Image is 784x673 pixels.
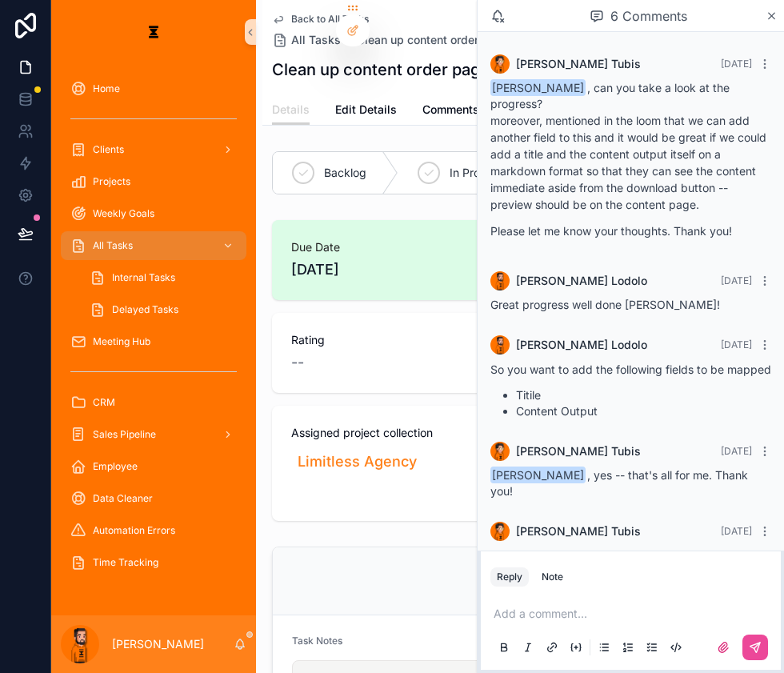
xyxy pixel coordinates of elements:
span: [PERSON_NAME] Lodolo [516,273,647,289]
a: Limitless Agency [291,447,423,476]
a: Edit Details [335,95,397,127]
button: Note [535,567,570,587]
a: Clients [61,135,246,164]
a: Back to All Tasks [272,13,369,26]
a: Weekly Goals [61,199,246,228]
span: [DATE] [721,274,752,286]
span: Delayed Tasks [112,303,178,316]
a: Sales Pipeline [61,420,246,449]
span: [DATE] [721,58,752,70]
span: Employee [93,460,138,473]
span: In Process [450,165,504,181]
a: Automation Errors [61,516,246,545]
a: All Tasks [272,32,341,48]
div: Note [542,571,563,583]
a: Data Cleaner [61,484,246,513]
span: Automation Errors [93,524,175,537]
span: -- [291,351,304,374]
div: scrollable content [51,64,256,595]
span: Backlog [324,165,366,181]
div: , can you take a look at the progress? [490,80,771,239]
span: [DATE] [721,445,752,457]
a: All Tasks [61,231,246,260]
span: Details [272,102,310,118]
span: CRM [93,396,115,409]
a: Internal Tasks [80,263,246,292]
a: Home [61,74,246,103]
span: [DATE] [721,525,752,537]
span: Weekly Goals [93,207,154,220]
span: [PERSON_NAME] Tubis [516,443,641,459]
span: [PERSON_NAME] Lodolo [516,337,647,353]
span: All Tasks [291,32,341,48]
a: Delayed Tasks [80,295,246,324]
span: [PERSON_NAME] Tubis [516,523,641,539]
span: All Tasks [93,239,133,252]
li: Content Output [516,403,771,419]
span: , yes -- that's all for me. Thank you! [490,468,748,498]
a: Clean up content order pages [357,32,515,48]
h1: Clean up content order pages [272,58,498,81]
span: Assigned project collection [291,425,498,441]
span: Data Cleaner [93,492,153,505]
span: Edit Details [335,102,397,118]
p: moreover, mentioned in the loom that we can add another field to this and it would be great if we... [490,112,771,213]
span: Due Date [291,239,498,255]
a: Employee [61,452,246,481]
span: Clients [93,143,124,156]
span: [PERSON_NAME] Tubis [516,56,641,72]
span: Task Notes [292,635,342,647]
span: Anything else I should follow up with? Thank you! [490,548,748,562]
span: [PERSON_NAME] [490,467,586,483]
span: Great progress well done [PERSON_NAME]! [490,298,720,311]
span: Rating [291,332,498,348]
span: Meeting Hub [93,335,150,348]
span: Limitless Agency [298,451,417,473]
a: CRM [61,388,246,417]
span: Back to All Tasks [291,13,369,26]
a: Comments [422,95,479,127]
span: [DATE] [291,258,498,281]
a: Details [272,95,310,126]
a: Meeting Hub [61,327,246,356]
span: [PERSON_NAME] [490,79,586,96]
span: Sales Pipeline [93,428,156,441]
li: Titile [516,387,771,403]
p: [PERSON_NAME] [112,636,204,652]
span: [DATE] [721,339,752,351]
img: App logo [141,19,166,45]
a: Projects [61,167,246,196]
span: 6 Comments [610,6,687,26]
span: Comments [422,102,479,118]
span: Home [93,82,120,95]
p: So you want to add the following fields to be mapped [490,361,771,378]
button: Reply [490,567,529,587]
span: Projects [93,175,130,188]
p: Please let me know your thoughts. Thank you! [490,222,771,239]
span: Internal Tasks [112,271,175,284]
